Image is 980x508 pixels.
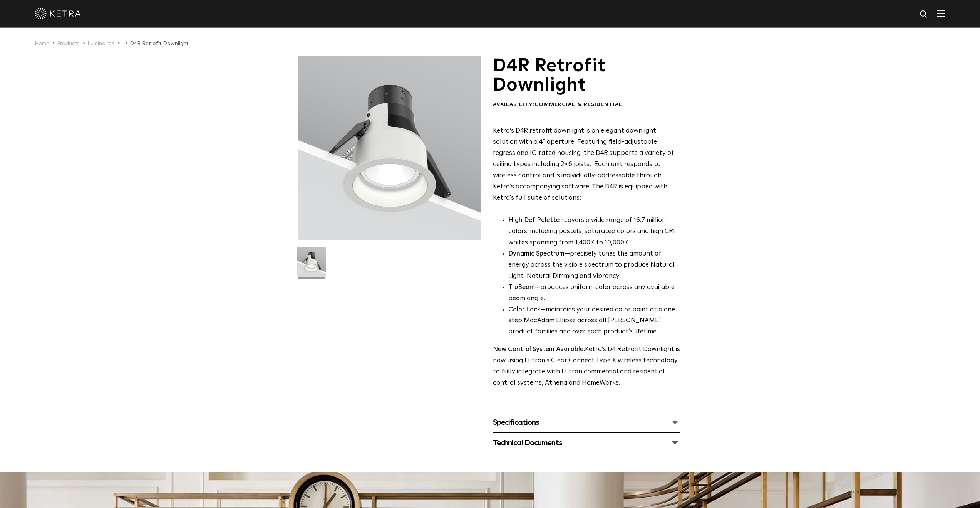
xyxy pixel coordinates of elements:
img: ketra-logo-2019-white [35,8,81,19]
div: Technical Documents [493,437,680,449]
a: Luminaires [87,41,114,46]
img: search icon [919,10,929,19]
strong: New Control System Available: [493,346,585,353]
li: —produces uniform color across any available beam angle. [508,282,680,304]
p: Ketra’s D4R retrofit downlight is an elegant downlight solution with a 4” aperture. Featuring fie... [493,126,680,204]
li: —precisely tunes the amount of energy across the visible spectrum to produce Natural Light, Natur... [508,249,680,282]
strong: High Def Palette - [508,217,564,224]
div: Availability: [493,101,680,109]
strong: Dynamic Spectrum [508,251,565,257]
a: D4R Retrofit Downlight [130,41,188,46]
li: —maintains your desired color point at a one step MacAdam Ellipse across all [PERSON_NAME] produc... [508,304,680,338]
strong: Color Lock [508,306,540,313]
p: Ketra’s D4 Retrofit Downlight is now using Lutron’s Clear Connect Type X wireless technology to f... [493,344,680,389]
a: Home [35,41,49,46]
span: Commercial & Residential [534,102,622,107]
img: D4R Retrofit Downlight [297,247,326,283]
a: Products [57,41,80,46]
p: covers a wide range of 16.7 million colors, including pastels, saturated colors and high CRI whit... [508,215,680,249]
div: Specifications [493,416,680,429]
strong: TruBeam [508,284,535,291]
img: Hamburger%20Nav.svg [937,10,945,17]
h1: D4R Retrofit Downlight [493,56,680,95]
